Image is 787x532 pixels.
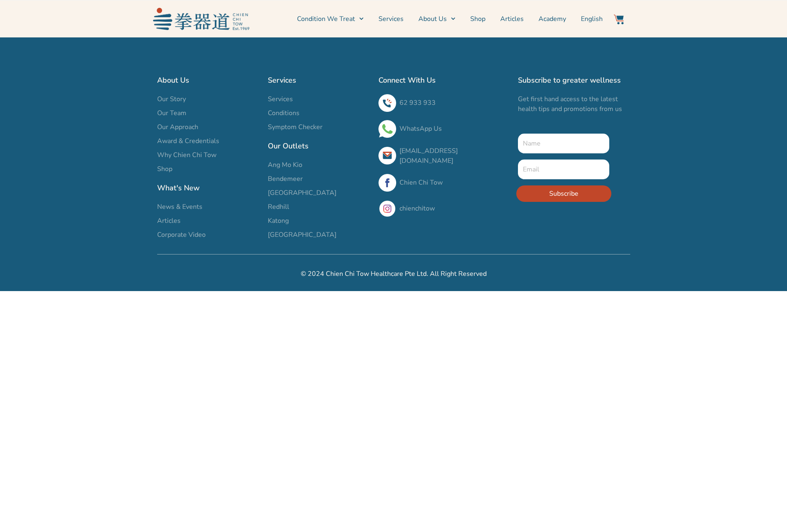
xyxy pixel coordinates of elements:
[500,9,524,29] a: Articles
[268,122,370,132] a: Symptom Checker
[157,150,260,160] a: Why Chien Chi Tow
[268,202,289,212] span: Redhill
[157,164,172,174] span: Shop
[399,124,442,133] a: WhatsApp Us
[268,94,293,104] span: Services
[157,150,216,160] span: Why Chien Chi Tow
[157,74,260,86] h2: About Us
[399,204,435,213] a: chienchitow
[157,216,260,226] a: Articles
[399,146,458,165] a: [EMAIL_ADDRESS][DOMAIN_NAME]
[378,9,404,29] a: Services
[518,134,610,153] input: Name
[518,74,630,86] h2: Subscribe to greater wellness
[268,108,370,118] a: Conditions
[268,174,370,184] a: Bendemeer
[253,9,603,29] nav: Menu
[157,216,181,226] span: Articles
[399,178,443,187] a: Chien Chi Tow
[268,230,337,240] span: [GEOGRAPHIC_DATA]
[157,108,186,118] span: Our Team
[268,188,370,198] a: [GEOGRAPHIC_DATA]
[581,14,603,24] span: English
[539,9,566,29] a: Academy
[157,202,260,212] a: News & Events
[268,94,370,104] a: Services
[157,202,202,212] span: News & Events
[157,94,260,104] a: Our Story
[418,9,455,29] a: About Us
[268,188,337,198] span: [GEOGRAPHIC_DATA]
[518,134,610,208] form: New Form
[157,269,630,279] h2: © 2024 Chien Chi Tow Healthcare Pte Ltd. All Right Reserved
[518,160,610,179] input: Email
[378,74,510,86] h2: Connect With Us
[268,122,323,132] span: Symptom Checker
[268,140,370,152] h2: Our Outlets
[268,230,370,240] a: [GEOGRAPHIC_DATA]
[399,98,436,107] a: 62 933 933
[157,136,219,146] span: Award & Credentials
[268,216,289,226] span: Katong
[268,108,299,118] span: Conditions
[157,122,198,132] span: Our Approach
[549,189,578,199] span: Subscribe
[268,74,370,86] h2: Services
[268,160,370,170] a: Ang Mo Kio
[614,14,624,24] img: Website Icon-03
[157,182,260,194] h2: What's New
[268,202,370,212] a: Redhill
[157,230,206,240] span: Corporate Video
[157,122,260,132] a: Our Approach
[581,9,603,29] a: English
[157,230,260,240] a: Corporate Video
[268,160,302,170] span: Ang Mo Kio
[268,216,370,226] a: Katong
[470,9,485,29] a: Shop
[157,164,260,174] a: Shop
[157,94,186,104] span: Our Story
[297,9,364,29] a: Condition We Treat
[268,174,303,184] span: Bendemeer
[518,94,630,114] p: Get first hand access to the latest health tips and promotions from us
[157,108,260,118] a: Our Team
[157,136,260,146] a: Award & Credentials
[516,185,611,202] button: Subscribe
